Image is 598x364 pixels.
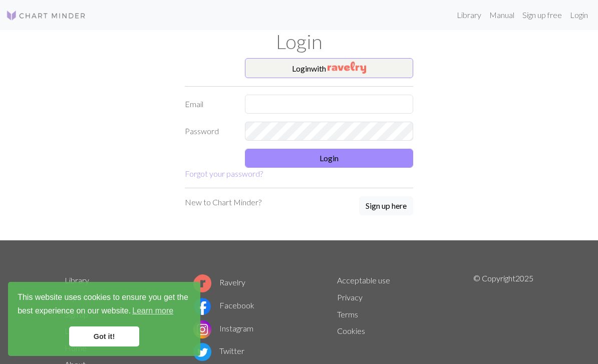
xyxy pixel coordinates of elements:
img: Logo [6,10,86,22]
a: Forgot your password? [185,169,263,178]
button: Login [245,149,413,168]
a: dismiss cookie message [69,326,139,346]
a: Instagram [193,323,253,333]
label: Password [179,122,239,141]
a: Library [65,275,89,285]
button: Loginwith [245,58,413,78]
a: Manual [485,5,518,25]
a: Privacy [337,292,363,302]
img: Twitter logo [193,343,211,361]
a: Library [453,5,485,25]
h1: Login [59,30,539,54]
span: This website uses cookies to ensure you get the best experience on our website. [18,291,191,318]
a: Twitter [193,346,244,355]
img: Ravelry [328,62,366,74]
a: learn more about cookies [131,303,175,318]
a: Cookies [337,326,365,335]
a: Terms [337,309,358,319]
a: Sign up here [359,196,413,216]
button: Sign up here [359,196,413,215]
a: Ravelry [193,277,245,287]
img: Ravelry logo [193,274,211,292]
p: New to Chart Minder? [185,196,261,208]
img: Facebook logo [193,297,211,315]
a: Facebook [193,300,254,310]
a: Acceptable use [337,275,390,285]
a: Sign up free [518,5,566,25]
a: Login [566,5,592,25]
div: cookieconsent [8,282,200,356]
label: Email [179,95,239,114]
img: Instagram logo [193,320,211,338]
